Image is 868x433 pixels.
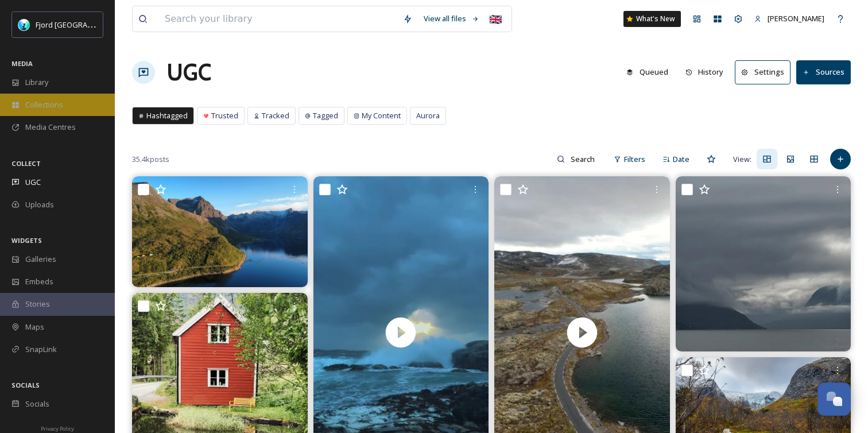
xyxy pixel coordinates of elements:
input: Search your library [159,6,397,32]
input: Search [565,148,602,171]
span: SnapLink [25,344,57,355]
span: Collections [25,99,63,110]
button: Sources [796,60,851,84]
span: Tagged [313,110,338,121]
button: History [680,61,730,83]
a: Settings [735,60,796,84]
span: COLLECT [11,159,41,168]
span: MEDIA [11,59,33,68]
a: [PERSON_NAME] [749,7,830,30]
span: View: [733,154,751,165]
a: Queued [621,61,680,83]
span: WIDGETS [11,236,42,245]
div: 🇬🇧 [485,9,506,29]
span: 35.4k posts [132,154,169,165]
a: UGC [166,55,211,90]
span: Privacy Policy [41,425,74,432]
span: Filters [624,154,645,165]
span: Library [25,77,48,88]
span: Galleries [25,254,56,265]
a: What's New [623,11,681,27]
a: History [680,61,735,83]
span: Stories [25,299,50,310]
span: Aurora [416,110,440,121]
button: Settings [735,60,790,84]
img: fn-logo-2023%201.svg [18,19,30,30]
button: Open Chat [817,382,851,416]
span: UGC [25,177,41,188]
span: [PERSON_NAME] [768,13,824,24]
span: Date [673,154,689,165]
button: Queued [621,61,674,83]
span: Maps [25,322,44,333]
img: #fjord #fjordnorway #vestland #leikanger #waitingfortheferry #bikepackingnorway #cyclenorway #mor... [676,176,851,351]
span: Fjord [GEOGRAPHIC_DATA] [36,19,127,30]
span: Hashtagged [146,110,188,121]
span: SOCIALS [11,381,40,389]
span: Embeds [25,276,53,287]
span: My Content [362,110,401,121]
span: Uploads [25,199,54,210]
span: Trusted [211,110,238,121]
span: Tracked [262,110,289,121]
span: Socials [25,399,49,409]
span: Media Centres [25,122,76,133]
img: 📍Grøtfjord . . #island #dji #dronephotography #drone #norway #norwegen #coast #fjord #fjordnorway... [132,176,308,287]
a: View all files [418,7,485,30]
